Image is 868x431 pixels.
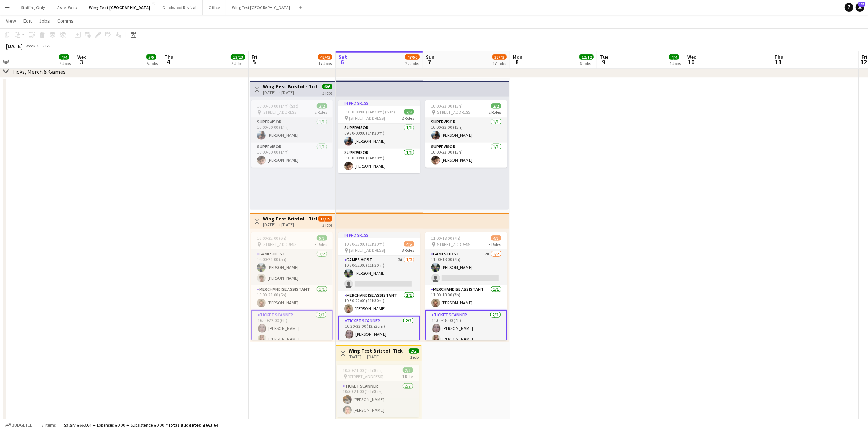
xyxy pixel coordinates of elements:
span: 2/2 [491,103,501,109]
app-job-card: 10:00-00:00 (14h) (Sat)2/2 [STREET_ADDRESS]2 RolesSupervisor1/110:00-00:00 (14h)[PERSON_NAME]Supe... [251,100,333,168]
span: 11:00-18:00 (7h) [431,235,461,241]
div: 1 job [410,354,419,360]
span: 09:30-00:00 (14h30m) (Sun) [344,109,395,115]
span: 6 [338,58,347,66]
span: [STREET_ADDRESS] [348,374,384,379]
div: 6 Jobs [580,61,593,66]
span: Edit [23,18,32,24]
app-card-role: Ticket Scanner2/211:00-18:00 (7h)[PERSON_NAME][PERSON_NAME] [425,310,507,347]
span: Fri [861,54,867,60]
a: Edit [20,16,35,26]
div: Salary £663.64 + Expenses £0.00 + Subsistence £0.00 = [64,422,218,428]
app-card-role: Supervisor1/110:00-23:00 (13h)[PERSON_NAME] [425,143,507,168]
div: In progress [338,232,420,238]
app-card-role: Supervisor1/109:30-00:00 (14h30m)[PERSON_NAME] [338,124,420,149]
div: 7 Jobs [231,61,245,66]
span: [STREET_ADDRESS] [262,109,298,115]
button: Wing Fest [GEOGRAPHIC_DATA] [226,0,296,15]
span: 5/5 [317,235,327,241]
span: 6/6 [322,84,332,89]
app-card-role: Supervisor1/110:00-00:00 (14h)[PERSON_NAME] [251,143,333,168]
app-card-role: Merchandise Assistant1/110:30-22:00 (11h30m)[PERSON_NAME] [338,291,420,316]
button: Office [203,0,226,15]
span: Week 36 [24,43,42,49]
span: [STREET_ADDRESS] [262,242,298,247]
div: [DATE] → [DATE] [263,222,317,227]
button: Wing Fest [GEOGRAPHIC_DATA] [83,0,156,15]
span: 127 [858,2,865,7]
div: 22 Jobs [405,61,419,66]
div: [DATE] [6,42,23,50]
a: Jobs [36,16,53,26]
span: 2 Roles [489,109,501,115]
div: [DATE] → [DATE] [349,354,403,359]
span: 13/15 [318,216,332,222]
span: 12 [860,58,867,66]
span: Total Budgeted £663.64 [168,422,218,428]
span: 10:00-00:00 (14h) (Sat) [257,103,299,109]
app-job-card: 11:00-18:00 (7h)4/5 [STREET_ADDRESS]3 RolesGames Host2A1/211:00-18:00 (7h)[PERSON_NAME] Merchandi... [425,232,507,340]
h3: Wing Fest Bristol - Tickets, Merch & Games [263,215,317,222]
div: 3 jobs [322,89,332,96]
span: Comms [57,18,74,24]
app-card-role: Merchandise Assistant1/116:00-21:00 (5h)[PERSON_NAME] [251,285,333,310]
span: Wed [687,54,697,60]
span: 11 [773,58,783,66]
app-job-card: In progress09:30-00:00 (14h30m) (Sun)2/2 [STREET_ADDRESS]2 RolesSupervisor1/109:30-00:00 (14h30m)... [338,100,420,173]
app-card-role: Games Host2A1/211:00-18:00 (7h)[PERSON_NAME] [425,250,507,285]
span: [STREET_ADDRESS] [349,115,385,121]
span: 4/4 [669,54,679,60]
h3: Wing Fest Bristol - Tickets, Games and Merch [263,83,317,90]
span: Budgeted [12,423,33,428]
span: 10:00-23:00 (13h) [431,103,463,109]
div: 5 Jobs [147,61,158,66]
span: 3 [76,58,87,66]
app-job-card: 10:30-21:00 (10h30m)2/2 [STREET_ADDRESS]1 RoleTicket Scanner2/210:30-21:00 (10h30m)[PERSON_NAME][... [337,365,419,417]
span: Mon [513,54,522,60]
span: Jobs [39,18,50,24]
span: 2 Roles [315,109,327,115]
span: Sun [426,54,435,60]
app-job-card: In progress10:30-23:00 (12h30m)4/5 [STREET_ADDRESS]3 RolesGames Host2A1/210:30-22:00 (11h30m)[PER... [338,232,420,340]
span: 5 [250,58,257,66]
span: [STREET_ADDRESS] [436,242,472,247]
button: Goodwood Revival [156,0,203,15]
span: 33/43 [492,54,507,60]
span: 2/2 [403,367,413,373]
app-job-card: 16:00-22:00 (6h)5/5 [STREET_ADDRESS]3 RolesGames Host2/216:00-21:00 (5h)[PERSON_NAME][PERSON_NAME... [251,232,333,340]
span: [STREET_ADDRESS] [436,109,472,115]
a: 127 [856,3,864,12]
span: 4/4 [59,54,69,60]
div: BST [45,43,52,49]
span: 2 Roles [402,115,414,121]
div: 3 jobs [322,222,332,228]
app-job-card: 10:00-23:00 (13h)2/2 [STREET_ADDRESS]2 RolesSupervisor1/110:00-23:00 (13h)[PERSON_NAME]Supervisor... [425,100,507,168]
span: Thu [774,54,783,60]
app-card-role: Games Host2/216:00-21:00 (5h)[PERSON_NAME][PERSON_NAME] [251,250,333,285]
div: 17 Jobs [318,61,332,66]
span: 3 Roles [315,242,327,247]
span: 3 Roles [402,247,414,253]
div: 4 Jobs [669,61,681,66]
span: 7 [425,58,435,66]
span: 4 [163,58,174,66]
span: 5/5 [146,54,156,60]
button: Budgeted [4,421,34,429]
button: Asset Work [51,0,83,15]
span: 1 Role [402,374,413,379]
span: Tue [600,54,608,60]
span: Wed [77,54,87,60]
h3: Wing Fest Bristol -Tickets, Merch & Games [349,347,403,354]
app-card-role: Supervisor1/109:30-00:00 (14h30m)[PERSON_NAME] [338,149,420,173]
a: Comms [54,16,77,26]
app-card-role: Merchandise Assistant1/111:00-18:00 (7h)[PERSON_NAME] [425,285,507,310]
a: View [3,16,19,26]
span: 10:30-23:00 (12h30m) [344,241,384,247]
span: 16:00-22:00 (6h) [257,235,287,241]
button: Staffing Only [15,0,51,15]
